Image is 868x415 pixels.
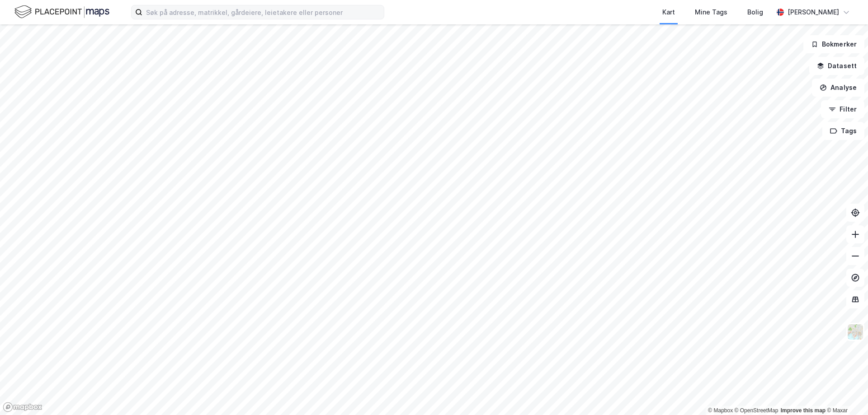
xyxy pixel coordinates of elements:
iframe: Chat Widget [823,372,868,415]
button: Datasett [809,57,864,75]
a: Improve this map [781,407,826,414]
div: [PERSON_NAME] [788,7,839,18]
img: Z [847,323,864,340]
div: Kontrollprogram for chat [823,372,868,415]
img: logo.f888ab2527a4732fd821a326f86c7f29.svg [14,4,109,20]
input: Søk på adresse, matrikkel, gårdeiere, leietakere eller personer [142,5,384,19]
button: Filter [821,100,864,118]
div: Bolig [747,7,763,18]
a: OpenStreetMap [735,407,778,414]
div: Mine Tags [695,7,727,18]
button: Tags [822,122,864,140]
button: Analyse [812,79,864,97]
button: Bokmerker [803,35,864,53]
a: Mapbox homepage [3,402,42,412]
div: Kart [662,7,675,18]
a: Mapbox [708,407,733,414]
